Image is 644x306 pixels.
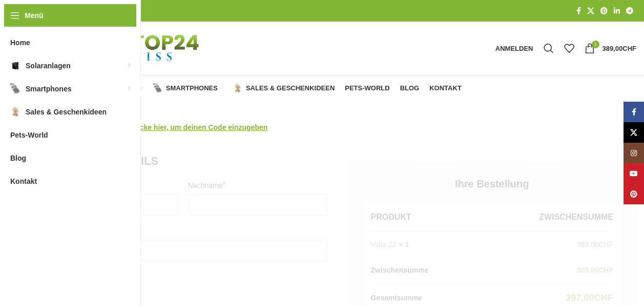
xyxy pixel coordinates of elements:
[624,163,644,184] a: YouTube Social Link
[26,56,71,75] span: Solaranlagen
[26,80,71,98] span: Smartphones
[10,61,20,71] img: Solaranlagen
[624,184,644,204] a: Pinterest Social Link
[611,4,623,18] a: LinkedIn Social Link
[559,38,579,59] div: Meine Wunschliste
[624,143,644,163] a: Instagram Social Link
[579,38,641,59] a: 1 389,00CHF
[429,84,462,92] span: Kontakt
[597,4,611,18] a: Pinterest Social Link
[131,122,268,133] a: Gutscheincode eingeben
[10,172,37,190] span: Kontakt
[490,38,538,59] a: Anmelden
[10,107,20,117] img: Sales & Geschenkideen
[345,78,389,99] a: Pets-World
[622,45,636,52] span: CHF
[233,78,335,99] a: Sales & Geschenkideen
[10,126,48,144] span: Pets-World
[345,84,389,92] span: Pets-World
[153,84,162,93] img: Smartphones
[592,41,599,48] span: 1
[25,10,44,21] span: Menü
[10,33,30,52] span: Home
[624,122,644,143] a: X Social Link
[38,122,267,133] div: Hast du einen Gutschein?
[26,103,107,121] span: Sales & Geschenkideen
[233,84,242,93] img: Sales & Geschenkideen
[400,84,420,92] span: Blog
[10,149,26,167] span: Blog
[495,45,533,52] span: Anmelden
[584,4,597,18] a: X Social Link
[400,78,420,99] a: Blog
[573,4,584,18] a: Facebook Social Link
[69,78,143,99] a: Solaranlagen
[10,84,20,94] img: Smartphones
[166,84,218,92] span: Smartphones
[429,78,462,99] a: Kontakt
[624,102,644,122] a: Facebook Social Link
[246,84,335,92] span: Sales & Geschenkideen
[33,78,467,99] div: Hauptnavigation
[538,38,559,59] a: Suche
[153,78,223,99] a: Smartphones
[603,45,636,52] bdi: 389,00
[623,4,636,18] a: Telegram Social Link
